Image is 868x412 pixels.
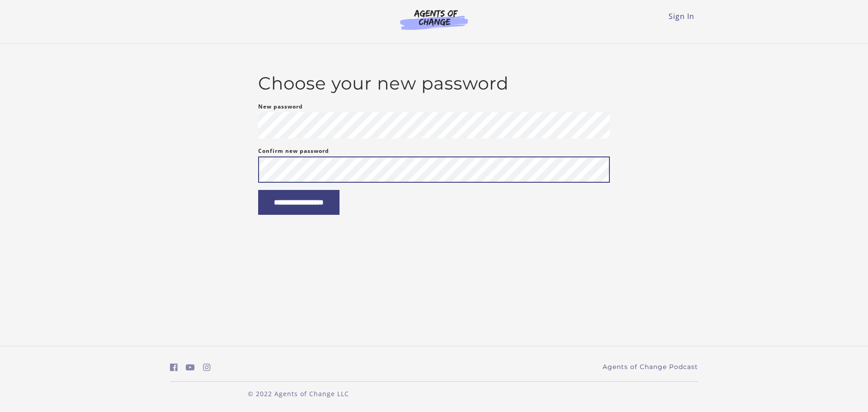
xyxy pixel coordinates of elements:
[258,101,303,112] label: New password
[603,362,698,372] a: Agents of Change Podcast
[170,363,178,372] i: https://www.facebook.com/groups/aswbtestprep (Open in a new window)
[186,363,195,372] i: https://www.youtube.com/c/AgentsofChangeTestPrepbyMeaganMitchell (Open in a new window)
[203,363,211,372] i: https://www.instagram.com/agentsofchangeprep/ (Open in a new window)
[669,11,694,21] a: Sign In
[170,389,427,398] p: © 2022 Agents of Change LLC
[258,146,329,156] label: Confirm new password
[203,361,211,374] a: https://www.instagram.com/agentsofchangeprep/ (Open in a new window)
[186,361,195,374] a: https://www.youtube.com/c/AgentsofChangeTestPrepbyMeaganMitchell (Open in a new window)
[170,361,178,374] a: https://www.facebook.com/groups/aswbtestprep (Open in a new window)
[258,73,610,94] h2: Choose your new password
[391,9,477,30] img: Agents of Change Logo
